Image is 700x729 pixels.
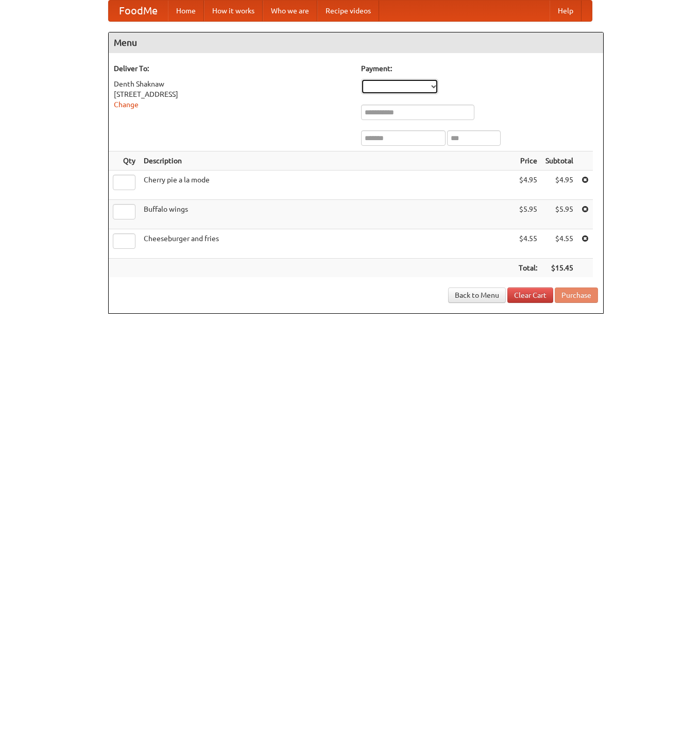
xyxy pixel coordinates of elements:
[515,200,541,229] td: $5.95
[114,63,351,74] h5: Deliver To:
[515,171,541,200] td: $4.95
[140,171,515,200] td: Cherry pie a la mode
[109,151,140,171] th: Qty
[541,229,577,259] td: $4.55
[550,1,582,21] a: Help
[168,1,204,21] a: Home
[555,287,598,303] button: Purchase
[361,63,598,74] h5: Payment:
[204,1,263,21] a: How it works
[263,1,317,21] a: Who we are
[114,89,351,99] div: [STREET_ADDRESS]
[515,151,541,171] th: Price
[140,229,515,259] td: Cheeseburger and fries
[541,200,577,229] td: $5.95
[114,100,139,109] a: Change
[114,79,351,89] div: Denth Shaknaw
[541,259,577,278] th: $15.45
[541,171,577,200] td: $4.95
[507,287,553,303] a: Clear Cart
[109,1,168,21] a: FoodMe
[109,32,603,53] h4: Menu
[541,151,577,171] th: Subtotal
[140,200,515,229] td: Buffalo wings
[448,287,506,303] a: Back to Menu
[317,1,379,21] a: Recipe videos
[515,229,541,259] td: $4.55
[140,151,515,171] th: Description
[515,259,541,278] th: Total:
